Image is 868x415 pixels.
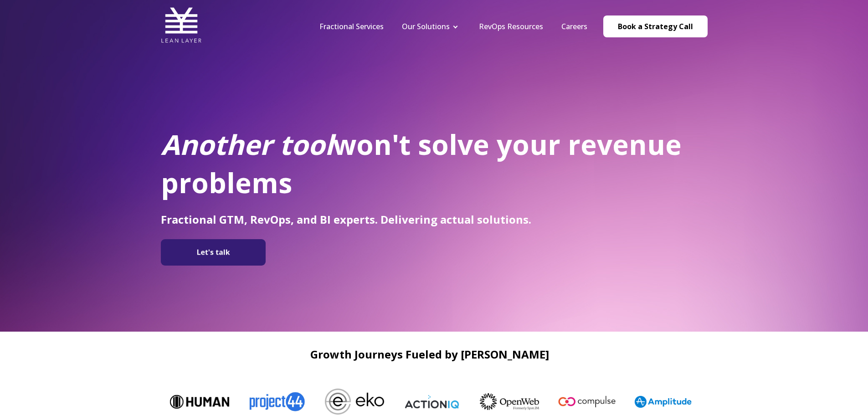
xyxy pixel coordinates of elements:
a: Fractional Services [319,21,384,31]
img: Let's talk [165,243,261,262]
a: Book a Strategy Call [603,15,708,37]
span: won't solve your revenue problems [161,126,682,201]
img: ActionIQ [393,394,452,410]
img: OpenWeb [470,393,529,410]
img: Eko [315,389,375,415]
a: Our Solutions [402,21,450,31]
div: Navigation Menu [310,21,596,31]
span: Fractional GTM, RevOps, and BI experts. Delivering actual solutions. [161,212,531,227]
img: Lean Layer Logo [161,5,202,46]
img: Amplitude [625,396,684,408]
a: RevOps Resources [479,21,543,31]
a: Careers [561,21,587,31]
img: Human [160,395,220,409]
h2: Growth Journeys Fueled by [PERSON_NAME] [161,348,699,360]
em: Another tool [161,126,333,163]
